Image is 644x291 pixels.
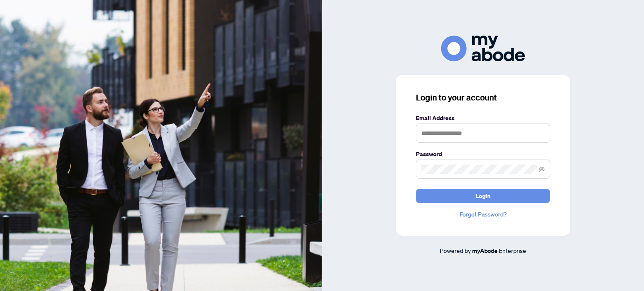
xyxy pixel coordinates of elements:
[416,113,550,123] label: Email Address
[416,189,550,203] button: Login
[475,189,491,203] span: Login
[416,210,550,219] a: Forgot Password?
[416,92,550,103] h3: Login to your account
[441,36,525,61] img: ma-logo
[539,166,545,172] span: eye-invisible
[472,246,498,255] a: myAbode
[416,149,550,159] label: Password
[440,247,471,254] span: Powered by
[499,247,526,254] span: Enterprise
